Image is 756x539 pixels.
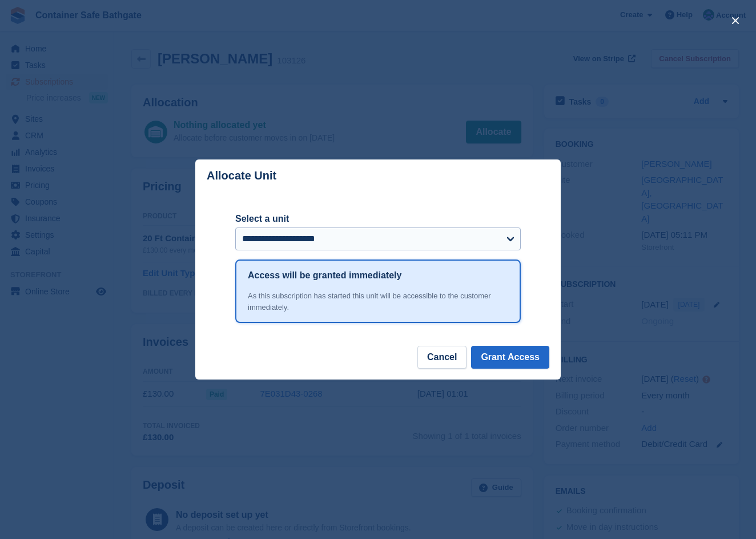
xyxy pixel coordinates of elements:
[417,346,467,369] button: Cancel
[207,169,276,182] p: Allocate Unit
[726,11,745,30] button: close
[235,212,521,226] label: Select a unit
[248,290,508,313] div: As this subscription has started this unit will be accessible to the customer immediately.
[471,346,549,369] button: Grant Access
[248,269,401,282] h1: Access will be granted immediately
